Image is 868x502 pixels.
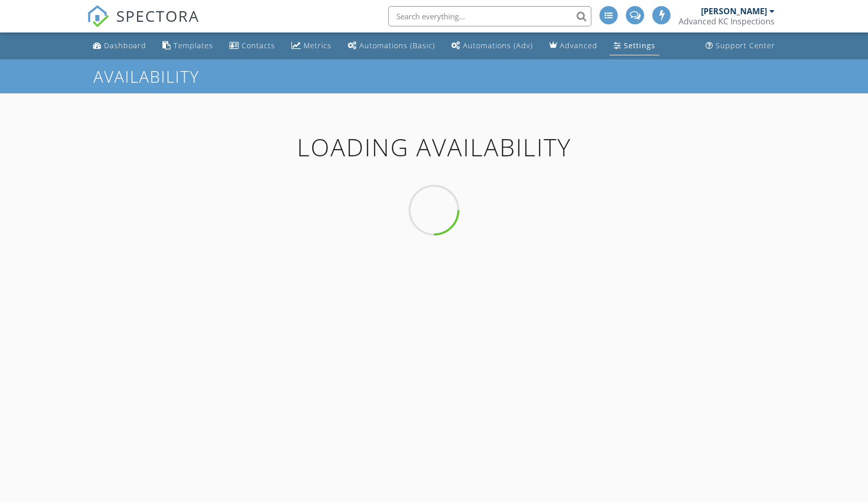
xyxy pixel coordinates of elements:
a: Metrics [287,37,336,55]
div: Metrics [304,41,331,50]
span: SPECTORA [116,5,199,26]
div: Automations (Basic) [359,41,435,50]
div: Templates [174,41,213,50]
a: Support Center [702,37,779,55]
a: SPECTORA [87,14,199,35]
img: The Best Home Inspection Software - Spectora [87,5,109,27]
div: Settings [624,41,655,50]
a: Settings [610,37,659,55]
a: Dashboard [89,37,150,55]
div: Support Center [716,41,775,50]
div: [PERSON_NAME] [701,6,767,16]
h1: Availability [93,68,775,85]
div: Dashboard [104,41,146,50]
div: Contacts [242,41,275,50]
a: Contacts [225,37,279,55]
a: Automations (Advanced) [447,37,537,55]
a: Automations (Basic) [344,37,439,55]
a: Templates [158,37,217,55]
a: Advanced [545,37,602,55]
div: Advanced [560,41,597,50]
input: Search everything... [388,6,591,26]
div: Automations (Adv) [463,41,533,50]
div: Advanced KC Inspections [679,16,775,26]
h1: Loading Availability [81,134,787,161]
